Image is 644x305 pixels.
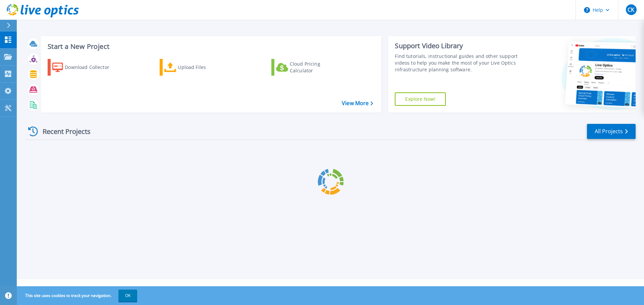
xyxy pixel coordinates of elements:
div: Upload Files [178,61,231,74]
a: Cloud Pricing Calculator [271,59,346,76]
div: Recent Projects [26,123,100,140]
h3: Start a New Project [48,43,373,50]
a: Upload Files [160,59,234,76]
a: All Projects [587,124,636,139]
div: Support Video Library [395,42,521,50]
div: Find tutorials, instructional guides and other support videos to help you make the most of your L... [395,53,521,73]
button: OK [118,290,137,302]
span: This site uses cookies to track your navigation. [18,290,137,302]
a: Explore Now! [395,92,446,106]
span: CK [628,7,634,12]
a: View More [342,100,373,106]
div: Cloud Pricing Calculator [290,61,343,74]
div: Download Collector [65,61,118,74]
a: Download Collector [48,59,122,76]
